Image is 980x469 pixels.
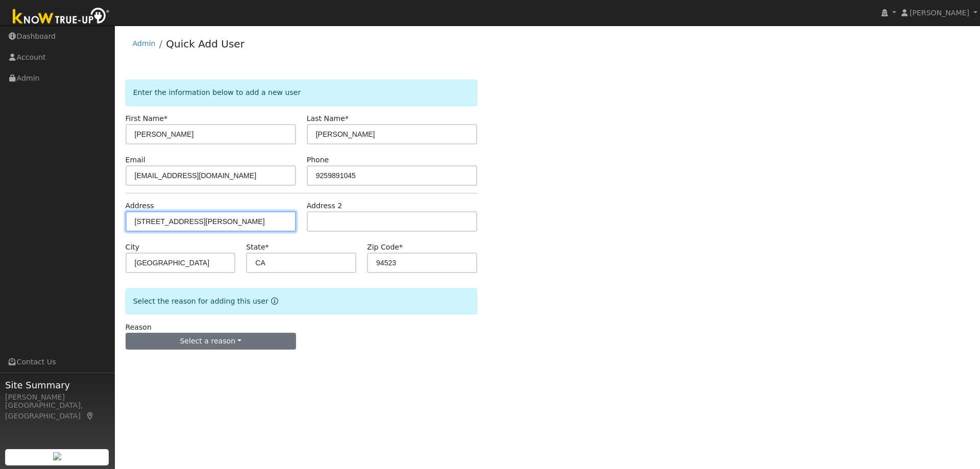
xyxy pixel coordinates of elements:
[126,333,296,350] button: Select a reason
[126,242,140,253] label: City
[164,114,167,122] span: Required
[133,39,156,47] a: Admin
[345,114,349,122] span: Required
[166,38,244,50] a: Quick Add User
[910,9,969,17] span: [PERSON_NAME]
[399,243,403,251] span: Required
[307,113,349,124] label: Last Name
[5,378,109,392] span: Site Summary
[307,201,342,211] label: Address 2
[8,6,115,29] img: Know True-Up
[367,242,403,253] label: Zip Code
[53,452,61,460] img: retrieve
[126,322,152,333] label: Reason
[307,155,329,165] label: Phone
[5,400,109,422] div: [GEOGRAPHIC_DATA], [GEOGRAPHIC_DATA]
[268,297,278,305] a: Reason for new user
[265,243,269,251] span: Required
[126,80,477,106] div: Enter the information below to add a new user
[126,155,145,165] label: Email
[126,201,154,211] label: Address
[246,242,268,253] label: State
[86,412,95,420] a: Map
[5,392,109,403] div: [PERSON_NAME]
[126,113,168,124] label: First Name
[126,288,477,314] div: Select the reason for adding this user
